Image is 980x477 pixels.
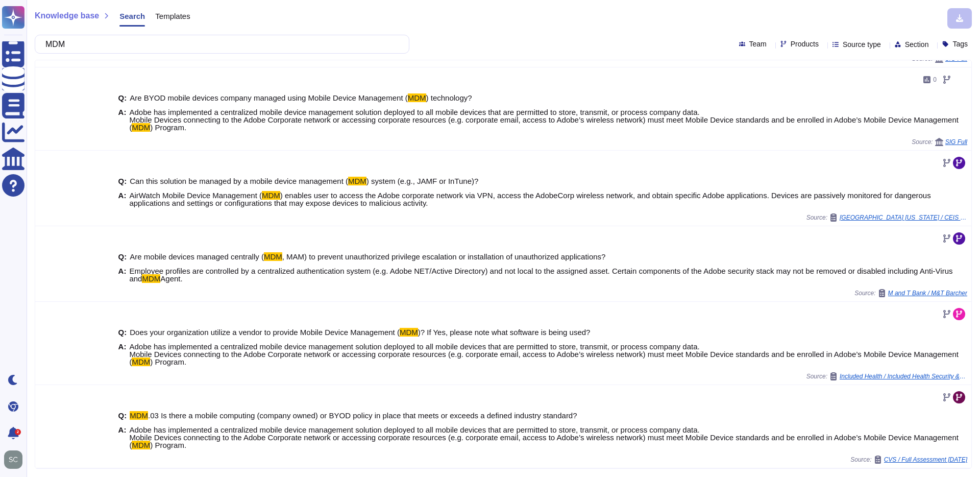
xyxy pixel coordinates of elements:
[118,177,127,185] b: Q:
[40,35,399,53] input: Search a question or template...
[118,108,127,131] b: A:
[142,274,160,283] mark: MDM
[132,441,150,449] mark: MDM
[418,328,591,337] span: )? If Yes, please note what software is being used?
[264,252,282,261] mark: MDM
[160,274,182,283] span: Agent.
[843,41,881,48] span: Source type
[806,213,967,222] span: Source:
[119,12,145,20] span: Search
[262,191,280,200] mark: MDM
[155,12,190,20] span: Templates
[118,343,127,366] b: A:
[840,373,967,379] span: Included Health / Included Health Security & Compliance Assessment
[118,426,127,449] b: A:
[150,441,186,449] span: ) Program.
[118,412,127,419] b: Q:
[118,253,127,260] b: Q:
[129,342,958,366] span: Adobe has implemented a centralized mobile device management solution deployed to all mobile devi...
[840,214,967,221] span: [GEOGRAPHIC_DATA] [US_STATE] / CEIS Evaluation Questionnaire Last Updated [DATE]
[130,328,400,337] span: Does your organization utilize a vendor to provide Mobile Device Management (
[282,252,606,261] span: , MAM) to prevent unauthorized privilege escalation or installation of unauthorized applications?
[400,328,418,337] mark: MDM
[791,40,819,47] span: Products
[933,77,937,83] span: 0
[408,93,426,102] mark: MDM
[130,411,148,420] mark: MDM
[4,450,22,469] img: user
[2,448,30,471] button: user
[129,108,958,132] span: Adobe has implemented a centralized mobile device management solution deployed to all mobile devi...
[129,267,952,283] span: Employee profiles are controlled by a centralized authentication system (e.g. Adobe NET/Active Di...
[854,289,967,297] span: Source:
[749,40,767,47] span: Team
[132,123,150,132] mark: MDM
[130,252,264,261] span: Are mobile devices managed centrally (
[15,429,21,435] div: 2
[426,93,472,102] span: ) technology?
[952,40,968,47] span: Tags
[150,357,186,366] span: ) Program.
[150,123,186,132] span: ) Program.
[118,94,127,102] b: Q:
[912,138,967,146] span: Source:
[35,12,99,20] span: Knowledge base
[130,177,348,185] span: Can this solution be managed by a mobile device management (
[884,457,967,463] span: CVS / Full Assessment [DATE]
[348,177,366,185] mark: MDM
[366,177,479,185] span: ) system (e.g., JAMF or InTune)?
[148,411,577,420] span: .03 Is there a mobile computing (company owned) or BYOD policy in place that meets or exceeds a d...
[129,425,958,449] span: Adobe has implemented a centralized mobile device management solution deployed to all mobile devi...
[945,139,967,145] span: SIG Full
[130,93,407,102] span: Are BYOD mobile devices company managed using Mobile Device Management (
[132,357,150,366] mark: MDM
[905,41,929,48] span: Section
[118,192,127,207] b: A:
[129,191,930,207] span: ) enables user to access the Adobe corporate network via VPN, access the AdobeCorp wireless netwo...
[888,290,967,296] span: M and T Bank / M&T Barcher
[118,328,127,336] b: Q:
[118,267,127,282] b: A:
[129,191,262,200] span: AirWatch Mobile Device Management (
[850,456,967,464] span: Source:
[806,372,967,380] span: Source:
